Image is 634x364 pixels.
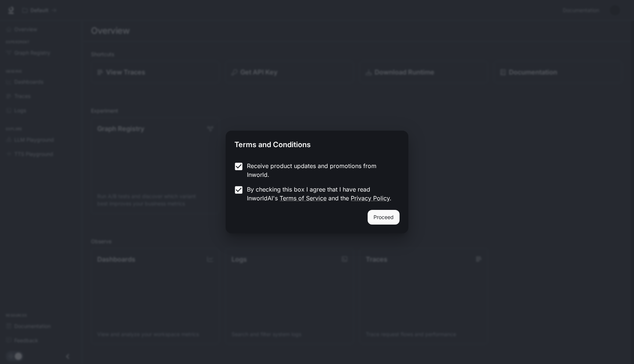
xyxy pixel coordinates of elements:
p: Receive product updates and promotions from Inworld. [247,161,394,179]
p: By checking this box I agree that I have read InworldAI's and the . [247,185,394,203]
a: Privacy Policy [351,194,390,202]
a: Terms of Service [280,194,327,202]
h2: Terms and Conditions [226,131,408,156]
button: Proceed [368,210,400,225]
